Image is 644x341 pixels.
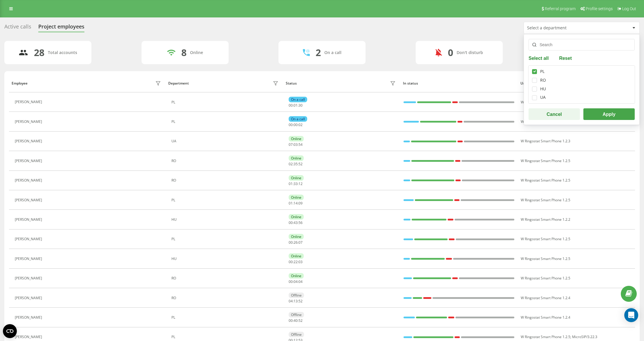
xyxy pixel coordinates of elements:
span: W Ringostat Smart Phone 1.2.5 [521,334,570,339]
div: RO [171,276,280,280]
div: On a call [289,97,307,102]
div: : : [289,182,303,186]
span: 35 [294,161,298,166]
div: Don't disturb [457,50,483,55]
div: [PERSON_NAME] [15,218,44,222]
div: 28 [34,47,44,58]
span: 07 [289,142,293,147]
span: 13 [294,299,298,304]
span: W Ringostat Smart Phone 1.2.4 [521,315,570,320]
div: : : [289,241,303,245]
div: [PERSON_NAME] [15,296,44,300]
div: Status [286,81,297,85]
span: W Ringostat Smart Phone 1.2.2 [521,217,570,222]
input: Search [529,39,635,51]
div: : : [289,103,303,107]
span: 09 [299,201,303,206]
div: Total accounts [48,50,77,55]
span: 07 [299,240,303,245]
span: 12 [299,181,303,186]
span: W Ringostat Smart Phone 1.2.3 [521,119,570,124]
div: Open Intercom Messenger [624,308,638,322]
div: Offline [289,292,304,298]
span: 01 [294,103,298,108]
div: On a call [324,50,341,55]
div: Active calls [4,24,31,33]
span: 52 [299,161,303,166]
div: Online [289,195,304,200]
span: 00 [289,259,293,264]
div: Department [168,81,189,85]
div: : : [289,162,303,166]
span: 26 [294,240,298,245]
span: W Ringostat Smart Phone 1.2.5 [521,276,570,281]
div: Offline [289,332,304,337]
span: W Ringostat Smart Phone 1.2.5 [521,158,570,163]
span: 00 [289,318,293,323]
span: 54 [299,142,303,147]
div: RO [171,178,280,182]
div: [PERSON_NAME] [15,257,44,261]
div: Online [289,175,304,181]
div: Online [289,136,304,141]
button: Apply [583,108,635,120]
span: 04 [289,299,293,304]
div: [PERSON_NAME] [15,237,44,241]
div: [PERSON_NAME] [15,100,44,104]
span: 04 [294,279,298,284]
span: W Ringostat Smart Phone 1.2.5 [521,236,570,241]
button: Cancel [529,108,580,120]
span: 43 [294,220,298,225]
span: W Ringostat Smart Phone 1.2.4 [521,295,570,300]
div: UA [540,95,546,100]
span: 00 [289,240,293,245]
div: Project employees [38,24,84,33]
span: 03 [294,142,298,147]
span: W Ringostat Smart Phone 1.2.5 [521,198,570,202]
div: Online [289,273,304,279]
span: 22 [294,259,298,264]
div: Online [289,253,304,259]
div: [PERSON_NAME] [15,159,44,163]
span: 02 [289,161,293,166]
span: 14 [294,201,298,206]
div: Online [289,234,304,239]
span: Log Out [622,6,636,11]
div: Select a department [527,26,596,30]
div: PL [171,100,280,104]
span: 33 [294,181,298,186]
div: [PERSON_NAME] [15,178,44,182]
div: : : [289,280,303,284]
div: In status [403,81,515,85]
span: 00 [289,279,293,284]
div: Online [190,50,203,55]
span: 04 [299,279,303,284]
div: HU [171,218,280,222]
span: Profile settings [586,6,613,11]
div: RO [171,159,280,163]
span: 30 [299,103,303,108]
div: User Agent [520,81,632,85]
div: PL [171,120,280,124]
div: Employee [12,81,28,85]
div: : : [289,201,303,205]
div: HU [540,87,546,91]
span: 00 [294,122,298,127]
div: RO [540,78,546,83]
div: 8 [181,47,187,58]
div: : : [289,319,303,323]
span: 00 [289,103,293,108]
span: 52 [299,318,303,323]
div: UA [171,139,280,143]
span: MicroSIP/3.22.3 [572,334,597,339]
div: PL [171,315,280,320]
div: : : [289,221,303,225]
div: [PERSON_NAME] [15,198,44,202]
div: 0 [448,47,453,58]
span: 40 [294,318,298,323]
span: 52 [299,299,303,304]
div: Online [289,155,304,161]
span: W Ringostat Smart Phone 1.2.3 [521,100,570,105]
span: 02 [299,122,303,127]
div: PL [171,335,280,339]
